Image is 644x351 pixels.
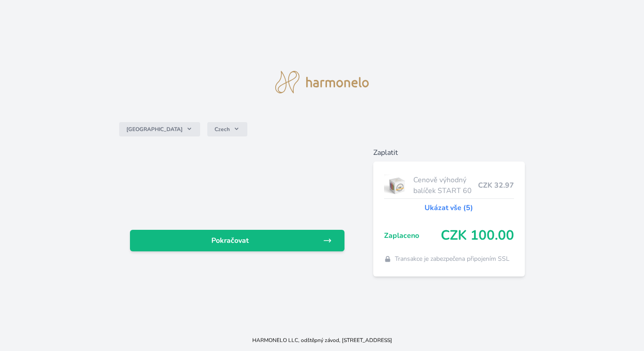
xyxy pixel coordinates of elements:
a: Pokračovat [130,230,344,251]
span: Zaplaceno [384,230,441,241]
h6: Zaplatit [373,147,525,158]
button: [GEOGRAPHIC_DATA] [119,122,200,136]
span: CZK 100.00 [441,228,514,244]
span: Pokračovat [137,235,323,246]
span: Transakce je zabezpečena připojením SSL [395,254,510,263]
img: start.jpg [384,174,410,197]
button: Czech [207,122,247,136]
span: [GEOGRAPHIC_DATA] [126,126,183,133]
span: Cenově výhodný balíček START 60 [413,175,478,196]
span: Czech [215,126,230,133]
img: logo.svg [275,71,369,93]
span: CZK 32.97 [478,180,514,191]
a: Ukázat vše (5) [425,202,473,213]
